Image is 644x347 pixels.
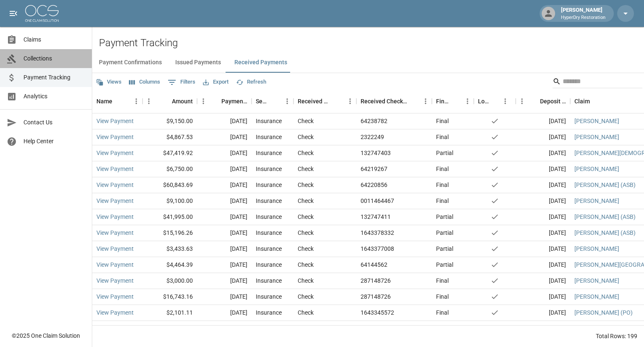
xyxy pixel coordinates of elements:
[516,225,570,241] div: [DATE]
[94,76,124,89] button: Views
[96,197,134,205] a: View Payment
[408,95,419,107] button: Sort
[197,113,252,129] div: [DATE]
[23,73,85,82] span: Payment Tracking
[474,89,516,113] div: Lockbox
[436,181,449,189] div: Final
[96,117,134,125] a: View Payment
[361,181,387,189] div: 64220856
[298,89,332,113] div: Received Method
[298,149,314,157] div: Check
[436,133,449,141] div: Final
[96,244,134,253] a: View Payment
[256,197,282,205] div: Insurance
[298,181,314,189] div: Check
[130,95,143,108] button: Menu
[361,324,381,333] div: 421650
[361,133,384,141] div: 2322249
[256,213,282,221] div: Insurance
[332,95,344,107] button: Sort
[436,89,449,113] div: Final/Partial
[356,89,432,113] div: Received Check Number
[143,321,197,337] div: $15,515.45
[197,289,252,305] div: [DATE]
[96,276,134,285] a: View Payment
[516,129,570,145] div: [DATE]
[197,177,252,193] div: [DATE]
[516,113,570,129] div: [DATE]
[574,308,633,317] a: [PERSON_NAME] (PO)
[197,161,252,177] div: [DATE]
[210,95,221,107] button: Sort
[298,308,314,317] div: Check
[169,53,228,73] button: Issued Payments
[23,118,85,127] span: Contact Us
[436,165,449,173] div: Final
[197,209,252,225] div: [DATE]
[25,5,59,22] img: ocs-logo-white-transparent.png
[298,276,314,285] div: Check
[558,6,609,21] div: [PERSON_NAME]
[99,37,644,49] h2: Payment Tracking
[344,95,356,108] button: Menu
[201,76,231,89] button: Export
[127,76,162,89] button: Select columns
[172,89,193,113] div: Amount
[298,244,314,253] div: Check
[516,241,570,257] div: [DATE]
[143,209,197,225] div: $41,995.00
[574,89,590,113] div: Claim
[96,229,134,237] a: View Payment
[143,225,197,241] div: $15,196.26
[298,133,314,141] div: Check
[361,149,391,157] div: 132747403
[293,89,356,113] div: Received Method
[96,324,134,333] a: View Payment
[143,273,197,289] div: $3,000.00
[436,244,453,253] div: Partial
[23,35,85,44] span: Claims
[143,241,197,257] div: $3,433.63
[361,89,408,113] div: Received Check Number
[92,53,169,73] button: Payment Confirmations
[516,209,570,225] div: [DATE]
[574,117,619,125] a: [PERSON_NAME]
[574,213,636,221] a: [PERSON_NAME] (ASB)
[197,129,252,145] div: [DATE]
[361,276,391,285] div: 287148726
[436,149,453,157] div: Partial
[197,257,252,273] div: [DATE]
[361,244,394,253] div: 1643377008
[143,161,197,177] div: $6,750.00
[96,260,134,269] a: View Payment
[436,276,449,285] div: Final
[361,213,391,221] div: 132747411
[516,273,570,289] div: [DATE]
[553,75,642,90] div: Search
[436,292,449,301] div: Final
[436,324,449,333] div: Final
[197,241,252,257] div: [DATE]
[449,95,461,107] button: Sort
[96,89,112,113] div: Name
[221,89,247,113] div: Payment Date
[298,292,314,301] div: Check
[436,197,449,205] div: Final
[574,276,619,285] a: [PERSON_NAME]
[12,331,80,340] div: © 2025 One Claim Solution
[516,289,570,305] div: [DATE]
[23,137,85,146] span: Help Center
[490,95,501,107] button: Sort
[256,89,269,113] div: Sender
[516,161,570,177] div: [DATE]
[197,321,252,337] div: [DATE]
[516,321,570,337] div: [DATE]
[574,133,619,141] a: [PERSON_NAME]
[361,229,394,237] div: 1643378332
[197,145,252,161] div: [DATE]
[436,213,453,221] div: Partial
[143,145,197,161] div: $47,419.92
[256,276,282,285] div: Insurance
[143,193,197,209] div: $9,100.00
[281,95,293,108] button: Menu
